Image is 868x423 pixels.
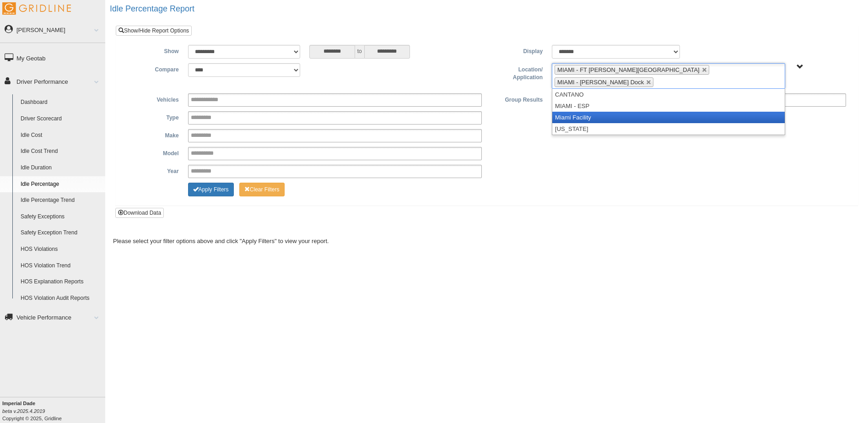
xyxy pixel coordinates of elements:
img: Gridline [2,2,71,15]
a: Show/Hide Report Options [116,26,192,36]
i: beta v.2025.4.2019 [2,408,45,414]
a: Idle Cost [16,127,105,144]
label: Show [123,45,183,56]
label: Compare [123,63,183,74]
a: Safety Exception Trend [16,225,105,241]
label: Group Results [486,93,547,104]
label: Vehicles [123,93,183,104]
a: Dashboard [16,94,105,111]
label: Model [123,147,183,158]
li: MIAMI - ESP [552,100,785,112]
span: to [355,45,364,59]
a: HOS Explanation Reports [16,274,105,290]
a: Safety Exceptions [16,209,105,225]
a: Idle Cost Trend [16,143,105,160]
button: Change Filter Options [239,183,285,196]
span: Please select your filter options above and click "Apply Filters" to view your report. [113,238,329,244]
label: Location/ Application [486,63,547,82]
li: CANTANO [552,89,785,100]
a: Driver Scorecard [16,111,105,127]
a: HOS Violation Audit Reports [16,290,105,307]
li: Miami Facility [552,112,785,123]
button: Download Data [115,208,164,218]
li: [US_STATE] [552,123,785,135]
a: HOS Violations [16,241,105,258]
span: MIAMI - [PERSON_NAME] Dock [557,79,644,86]
label: Display [486,45,547,56]
label: Type [123,111,183,122]
label: Year [123,165,183,176]
b: Imperial Dade [2,401,35,406]
a: Idle Duration [16,160,105,176]
a: Idle Percentage [16,176,105,193]
button: Change Filter Options [188,183,234,196]
a: Idle Percentage Trend [16,192,105,209]
span: MIAMI - FT [PERSON_NAME][GEOGRAPHIC_DATA] [557,66,700,73]
h2: Idle Percentage Report [110,5,868,14]
label: Make [123,129,183,140]
div: Copyright © 2025, Gridline [2,400,105,422]
a: HOS Violation Trend [16,258,105,274]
